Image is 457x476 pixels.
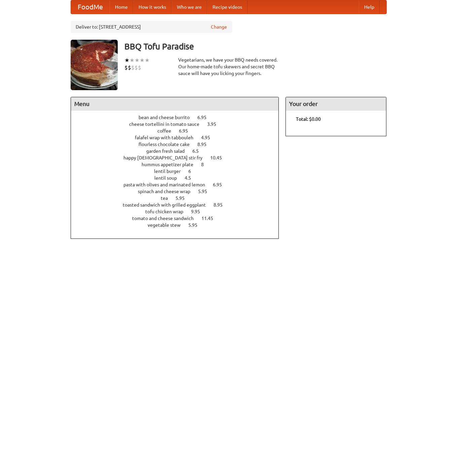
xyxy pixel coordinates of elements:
[154,169,187,174] span: lentil burger
[123,202,235,208] a: toasted sandwich with grilled eggplant 8.95
[207,0,247,14] a: Recipe videos
[124,64,128,71] li: $
[133,0,172,14] a: How it works
[71,21,232,33] div: Deliver to: [STREET_ADDRESS]
[124,40,387,53] h3: BBQ Tofu Paradise
[197,142,213,147] span: 8.95
[123,155,234,160] a: happy [DEMOGRAPHIC_DATA] stir fry 10.45
[129,57,135,64] li: ★
[201,135,217,140] span: 4.95
[210,155,229,160] span: 10.45
[359,0,380,14] a: Help
[197,115,213,120] span: 6.95
[161,195,197,201] a: tea 5.95
[145,209,190,214] span: tofu chicken wrap
[211,24,227,30] a: Change
[132,216,226,221] a: tomato and cheese sandwich 11.45
[123,182,234,187] a: pasta with olives and marinated lemon 6.95
[138,189,197,194] span: spinach and cheese wrap
[154,175,203,181] a: lentil soup 4.5
[139,115,196,120] span: bean and cheese burrito
[123,182,212,187] span: pasta with olives and marinated lemon
[188,222,204,228] span: 5.95
[201,162,211,167] span: 8
[124,57,129,64] li: ★
[214,202,229,208] span: 8.95
[157,128,178,134] span: coffee
[146,148,191,154] span: garden fresh salad
[148,222,187,228] span: vegetable stew
[129,121,206,127] span: cheese tortellini in tomato sauce
[179,128,195,134] span: 6.95
[154,175,184,181] span: lentil soup
[139,142,196,147] span: flourless chocolate cake
[129,121,229,127] a: cheese tortellini in tomato sauce 3.95
[198,189,214,194] span: 5.95
[286,97,386,111] h4: Your order
[123,202,213,208] span: toasted sandwich with grilled eggplant
[71,97,279,111] h4: Menu
[131,64,135,71] li: $
[132,216,200,221] span: tomato and cheese sandwich
[176,195,191,201] span: 5.95
[296,116,321,122] b: Total: $0.00
[135,64,138,71] li: $
[157,128,200,134] a: coffee 6.95
[192,148,205,154] span: 6.5
[71,0,110,14] a: FoodMe
[140,57,145,64] li: ★
[178,57,279,77] div: Vegetarians, we have your BBQ needs covered. Our home-made tofu skewers and secret BBQ sauce will...
[128,64,131,71] li: $
[213,182,229,187] span: 6.95
[145,209,213,214] a: tofu chicken wrap 9.95
[161,195,175,201] span: tea
[207,121,223,127] span: 3.95
[201,216,220,221] span: 11.45
[172,0,207,14] a: Who we are
[139,142,219,147] a: flourless chocolate cake 8.95
[71,40,118,90] img: angular.jpg
[138,189,220,194] a: spinach and cheese wrap 5.95
[191,209,207,214] span: 9.95
[138,64,141,71] li: $
[148,222,210,228] a: vegetable stew 5.95
[188,169,198,174] span: 6
[142,162,200,167] span: hummus appetizer plate
[135,57,140,64] li: ★
[154,169,203,174] a: lentil burger 6
[146,148,211,154] a: garden fresh salad 6.5
[135,135,200,140] span: falafel wrap with tabbouleh
[123,155,209,160] span: happy [DEMOGRAPHIC_DATA] stir fry
[145,57,150,64] li: ★
[110,0,133,14] a: Home
[185,175,198,181] span: 4.5
[135,135,223,140] a: falafel wrap with tabbouleh 4.95
[139,115,219,120] a: bean and cheese burrito 6.95
[142,162,216,167] a: hummus appetizer plate 8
